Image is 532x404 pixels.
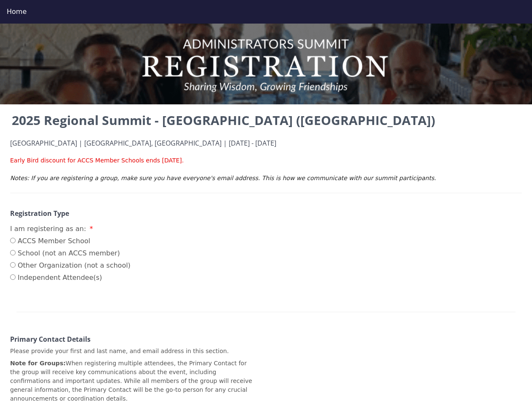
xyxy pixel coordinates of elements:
span: I am registering as an: [10,225,86,233]
input: ACCS Member School [10,238,16,243]
strong: Registration Type [10,209,69,218]
h4: [GEOGRAPHIC_DATA] | [GEOGRAPHIC_DATA], [GEOGRAPHIC_DATA] | [DATE] - [DATE] [10,140,522,147]
p: Please provide your first and last name, and email address in this section. [10,347,253,356]
strong: Note for Groups: [10,360,66,367]
em: Notes: If you are registering a group, make sure you have everyone's email address. This is how w... [10,175,436,181]
label: ACCS Member School [10,236,131,246]
div: Home [7,7,525,17]
label: School (not an ACCS member) [10,248,131,258]
label: Independent Attendee(s) [10,273,131,283]
input: Independent Attendee(s) [10,274,16,280]
input: School (not an ACCS member) [10,250,16,255]
span: Early Bird discount for ACCS Member Schools ends [DATE]. [10,157,184,164]
input: Other Organization (not a school) [10,262,16,268]
label: Other Organization (not a school) [10,260,131,271]
strong: Primary Contact Details [10,335,91,344]
p: When registering multiple attendees, the Primary Contact for the group will receive key communica... [10,359,253,403]
h2: 2025 Regional Summit - [GEOGRAPHIC_DATA] ([GEOGRAPHIC_DATA]) [10,111,522,130]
